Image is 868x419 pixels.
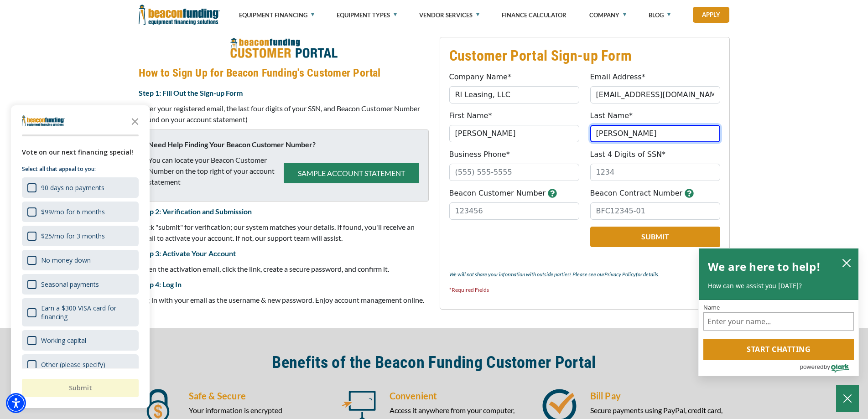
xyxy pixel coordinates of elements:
p: You can locate your Beacon Customer Number on the top right of your account statement [148,155,284,187]
label: Last Name* [590,110,633,121]
h2: We are here to help! [708,258,821,276]
p: How can we assist you [DATE]? [708,281,849,290]
h5: Bill Pay [590,389,730,403]
strong: Step 2: Verification and Submission [139,207,252,216]
p: Log in with your email as the username & new password. Enjoy account management online. [139,295,429,305]
div: 90 days no payments [41,183,104,192]
div: Vote on our next financing special! [22,147,139,157]
strong: Step 1: Fill Out the Sign-up Form [139,88,243,97]
h5: Convenient [390,389,529,403]
input: 1234 [590,164,720,181]
label: Beacon Customer Number [449,188,546,199]
button: close chatbox [839,256,854,269]
div: Survey [11,105,150,408]
label: Name [703,305,854,310]
div: No money down [22,250,139,270]
strong: Step 4: Log In [139,280,182,289]
h2: Benefits of the Beacon Funding Customer Portal [139,352,730,373]
input: BFC12345-01 [590,202,720,220]
button: Close Chatbox [836,385,859,412]
input: Beacon Funding [449,86,579,103]
div: $99/mo for 6 months [22,202,139,222]
button: button [685,188,694,199]
label: Email Address* [590,72,645,83]
div: Earn a $300 VISA card for financing [22,298,139,326]
div: Other (please specify) [41,360,105,369]
img: Company logo [22,115,65,126]
h4: How to Sign Up for Beacon Funding's Customer Portal [139,65,429,81]
p: Select all that appeal to you: [22,165,139,174]
p: Enter your registered email, the last four digits of your SSN, and Beacon Customer Number (found ... [139,103,429,125]
div: Other (please specify) [22,354,139,375]
label: Company Name* [449,72,511,83]
a: Privacy Policy [604,271,636,278]
button: Close the survey [126,112,144,130]
div: No money down [41,256,91,264]
div: $25/mo for 3 months [22,226,139,246]
div: Accessibility Menu [6,393,26,413]
p: *Required Fields [449,285,720,295]
img: How to Sign Up for Beacon Funding's Customer Portal [230,37,338,61]
p: Open the activation email, click the link, create a secure password, and confirm it. [139,264,429,274]
div: olark chatbox [698,248,859,377]
label: Beacon Contract Number [590,188,683,199]
div: 90 days no payments [22,177,139,198]
div: $25/mo for 3 months [41,232,105,240]
span: powered [800,361,823,372]
button: SAMPLE ACCOUNT STATEMENT [284,163,419,183]
span: by [824,361,830,372]
input: John [449,125,579,142]
div: Seasonal payments [22,274,139,295]
button: Submit [22,379,139,397]
div: $99/mo for 6 months [41,207,105,216]
input: Name [703,312,854,331]
a: Apply [693,7,729,23]
h3: Customer Portal Sign-up Form [449,47,720,65]
label: First Name* [449,110,492,121]
div: Seasonal payments [41,280,99,289]
button: button [548,188,557,199]
input: 123456 [449,202,579,220]
h5: Safe & Secure [189,389,328,403]
div: Working capital [41,336,86,345]
iframe: reCAPTCHA [449,227,560,255]
p: Click "submit" for verification; our system matches your details. If found, you'll receive an ema... [139,222,429,243]
label: Last 4 Digits of SSN* [590,149,666,160]
button: Submit [590,227,720,247]
strong: Need Help Finding Your Beacon Customer Number? [148,140,316,149]
a: Powered by Olark [800,360,858,376]
p: We will not share your information with outside parties! Please see our for details. [449,269,720,280]
button: Start chatting [703,339,854,360]
label: Business Phone* [449,149,510,160]
input: jdoe@gmail.com [590,86,720,103]
strong: Step 3: Activate Your Account [139,249,236,258]
div: Working capital [22,330,139,351]
input: Doe [590,125,720,142]
input: (555) 555-5555 [449,164,579,181]
div: Earn a $300 VISA card for financing [41,304,133,321]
